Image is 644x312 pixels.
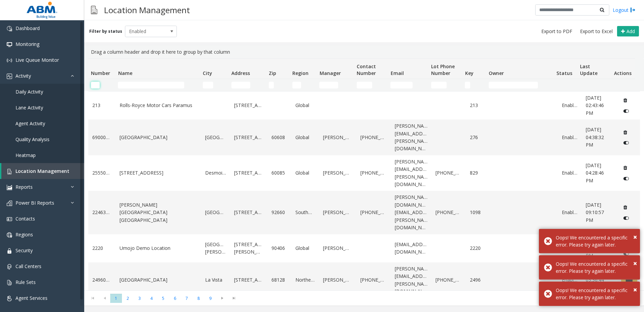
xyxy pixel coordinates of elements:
a: [PHONE_NUMBER] [436,209,461,216]
span: Zip [269,70,276,76]
span: Page 7 [181,294,193,303]
span: Lane Activity [15,104,43,111]
a: Southwest [295,209,315,216]
span: Export to PDF [541,28,572,35]
span: [DATE] 04:38:32 PM [586,126,604,148]
a: [STREET_ADDRESS] [234,134,264,141]
span: Name [118,70,132,76]
a: 276 [470,134,486,141]
a: [DATE] 09:10:57 PM [586,201,612,224]
a: Enabled [562,134,578,141]
span: City [203,70,212,76]
span: Daily Activity [15,88,43,95]
a: Enabled [562,102,578,109]
a: [STREET_ADDRESS] [234,209,264,216]
input: Owner Filter [489,82,538,88]
h3: Location Management [101,2,193,18]
a: 60085 [271,169,287,177]
td: Key Filter [462,79,486,91]
a: [PERSON_NAME][DOMAIN_NAME][EMAIL_ADDRESS][PERSON_NAME][DOMAIN_NAME] [395,193,428,231]
a: [DATE] 04:38:32 PM [586,126,612,149]
span: Last Update [580,63,598,76]
a: [GEOGRAPHIC_DATA] [120,134,197,141]
button: Close [633,258,637,268]
input: Key Filter [465,82,470,88]
img: 'icon' [7,280,12,285]
span: [DATE] 04:28:46 PM [586,162,604,184]
span: × [633,232,637,241]
span: [DATE] 02:43:46 PM [586,95,604,116]
span: Page 6 [169,294,181,303]
span: Owner [489,70,504,76]
span: × [633,259,637,268]
a: [PHONE_NUMBER] [360,169,386,177]
td: Zip Filter [266,79,290,91]
button: Add [617,26,639,37]
input: City Filter [203,82,213,88]
td: Last Update Filter [577,79,611,91]
div: Oops! We encountered a specific error. Please try again later. [556,234,635,248]
a: 60608 [271,134,287,141]
a: 2220 [92,244,111,252]
input: Name Filter [118,82,184,88]
img: 'icon' [7,216,12,222]
button: Export to Excel [577,27,615,36]
a: 1098 [470,209,486,216]
span: Contacts [15,215,35,222]
a: [PERSON_NAME][EMAIL_ADDRESS][PERSON_NAME][DOMAIN_NAME] [395,158,428,188]
span: Reports [15,184,33,190]
a: [PHONE_NUMBER] [436,169,461,177]
span: Page 1 [110,294,122,303]
a: Global [295,134,315,141]
span: Page 3 [134,294,146,303]
span: Activity [15,73,31,79]
span: Address [231,70,250,76]
a: [PERSON_NAME] [323,276,353,284]
button: Disable [620,137,633,148]
a: [EMAIL_ADDRESS][DOMAIN_NAME] [395,241,428,256]
a: 90406 [271,244,287,252]
a: [PERSON_NAME] [323,209,353,216]
span: Go to the last page [229,295,238,301]
a: [GEOGRAPHIC_DATA] [205,209,226,216]
span: Page 8 [193,294,204,303]
span: Manager [320,70,341,76]
button: Disable [620,106,633,116]
span: Agent Services [15,295,47,301]
span: Go to the next page [218,295,227,301]
button: Delete [620,162,631,173]
img: 'icon' [7,248,12,254]
span: × [633,285,637,294]
div: Oops! We encountered a specific error. Please try again later. [556,260,635,275]
a: 24960002 [92,276,111,284]
td: Owner Filter [486,79,554,91]
a: [DATE] 03:36:44 PM [586,269,612,291]
a: Enabled [562,169,578,177]
button: Disable [620,212,633,223]
a: [PERSON_NAME][EMAIL_ADDRESS][PERSON_NAME][DOMAIN_NAME] [395,265,428,295]
span: Go to the next page [216,293,228,303]
a: 2220 [470,244,486,252]
span: Add [626,28,635,34]
a: Global [295,244,315,252]
td: City Filter [200,79,229,91]
span: Number [91,70,110,76]
a: Global [295,102,315,109]
img: logout [630,6,636,14]
a: 213 [470,102,486,109]
span: Rule Sets [15,279,36,285]
span: Monitoring [15,41,39,47]
a: [PERSON_NAME] [323,244,353,252]
button: Disable [620,173,633,184]
button: Close [633,285,637,295]
a: Location Management [1,163,84,179]
a: [GEOGRAPHIC_DATA][PERSON_NAME] [205,241,226,256]
a: Desmoines [205,169,226,177]
a: 68128 [271,276,287,284]
a: 69000276 [92,134,111,141]
a: Umojo Demo Location [120,244,197,252]
a: [STREET_ADDRESS] [234,102,264,109]
a: 25550063 [92,169,111,177]
span: Enabled [125,26,166,37]
th: Actions [611,59,635,79]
